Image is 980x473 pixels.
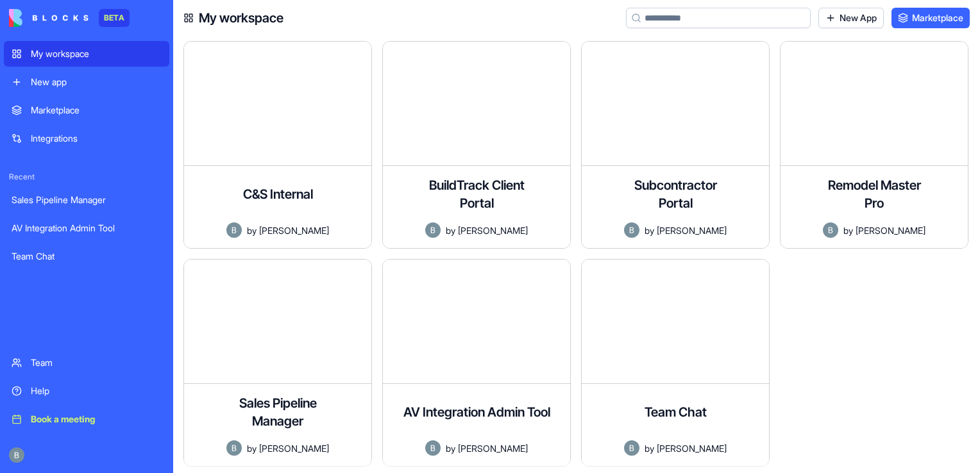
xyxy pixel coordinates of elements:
button: Scroll to bottom [559,442,584,468]
div: Integrations [31,132,162,145]
img: ACg8ocIug40qN1SCXJiinWdltW7QsPxROn8ZAVDlgOtPD8eQfXIZmw=s96-c [9,447,24,463]
a: AV Integration Admin Tool [4,215,169,241]
span: by [645,224,654,237]
a: Team ChatAvatarby[PERSON_NAME] [581,259,770,467]
a: Team Chat [4,244,169,269]
h4: Team Chat [645,403,707,421]
a: My workspace [4,41,169,67]
h4: BuildTrack Client Portal [425,176,528,212]
a: New app [4,69,169,95]
div: Sales Pipeline Manager [12,194,162,206]
a: Subcontractor PortalAvatarby[PERSON_NAME] [581,41,770,249]
a: Sales Pipeline ManagerAvatarby[PERSON_NAME] [183,259,372,467]
img: Avatar [226,440,242,456]
a: BuildTrack Client PortalAvatarby[PERSON_NAME] [382,41,571,249]
a: Remodel Master ProAvatarby[PERSON_NAME] [780,41,968,249]
img: Avatar [823,222,838,238]
img: Avatar [226,222,242,238]
h4: Sales Pipeline Manager [226,394,329,430]
div: Help [31,385,162,397]
div: AV Integration Admin Tool [12,222,162,235]
a: BETA [9,9,130,27]
img: Avatar [624,222,639,238]
span: [PERSON_NAME] [657,224,727,237]
h4: Subcontractor Portal [624,176,727,212]
div: New app [31,76,162,88]
img: Avatar [425,222,441,238]
div: Team Chat [12,250,162,263]
span: by [843,224,853,237]
h4: My workspace [199,9,283,27]
div: Marketplace [31,104,162,117]
span: by [446,224,455,237]
span: [PERSON_NAME] [856,224,925,237]
h4: AV Integration Admin Tool [403,403,550,421]
a: Help [4,378,169,404]
span: [PERSON_NAME] [458,224,528,237]
div: My workspace [31,47,162,60]
h4: Remodel Master Pro [823,176,925,212]
a: C&S InternalAvatarby[PERSON_NAME] [183,41,372,249]
span: [PERSON_NAME] [259,442,329,455]
div: Team [31,356,162,369]
a: Marketplace [4,97,169,123]
a: New App [818,8,884,28]
a: Team [4,350,169,376]
img: logo [9,9,89,27]
img: Avatar [425,440,441,456]
a: Integrations [4,126,169,151]
span: [PERSON_NAME] [259,224,329,237]
span: by [247,442,257,455]
a: AV Integration Admin ToolAvatarby[PERSON_NAME] [382,259,571,467]
span: by [645,442,654,455]
span: by [247,224,257,237]
a: Sales Pipeline Manager [4,187,169,213]
h4: C&S Internal [243,185,313,203]
span: Recent [4,172,169,182]
div: BETA [99,9,130,27]
span: [PERSON_NAME] [458,442,528,455]
a: Marketplace [891,8,970,28]
span: by [446,442,455,455]
span: [PERSON_NAME] [657,442,727,455]
a: Book a meeting [4,406,169,432]
img: Avatar [624,440,639,456]
div: Book a meeting [31,413,162,426]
